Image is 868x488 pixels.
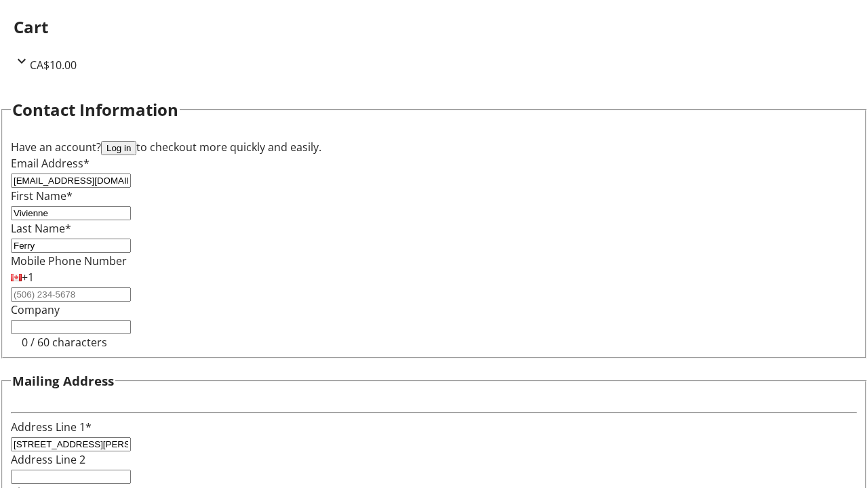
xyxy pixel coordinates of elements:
[11,156,90,171] label: Email Address*
[11,302,60,317] label: Company
[11,437,131,451] input: Address
[12,371,114,390] h3: Mailing Address
[11,420,92,434] label: Address Line 1*
[11,452,85,467] label: Address Line 2
[22,335,107,350] tr-character-limit: 0 / 60 characters
[14,15,854,39] h2: Cart
[12,98,178,122] h2: Contact Information
[11,253,127,268] label: Mobile Phone Number
[30,58,77,73] span: CA$10.00
[11,188,73,203] label: First Name*
[101,141,136,155] button: Log in
[11,287,131,302] input: (506) 234-5678
[11,139,857,155] div: Have an account? to checkout more quickly and easily.
[11,221,71,236] label: Last Name*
